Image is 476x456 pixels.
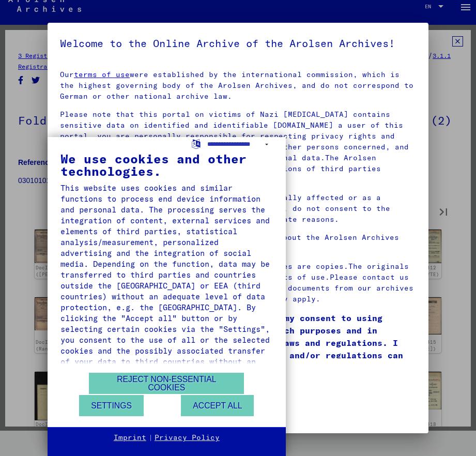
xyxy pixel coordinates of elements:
[60,183,273,378] div: This website uses cookies and similar functions to process end device information and personal da...
[181,395,254,416] button: Accept all
[155,433,220,443] a: Privacy Policy
[114,433,146,443] a: Imprint
[60,153,273,177] div: We use cookies and other technologies.
[89,373,244,394] button: Reject non-essential cookies
[79,395,144,416] button: Settings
